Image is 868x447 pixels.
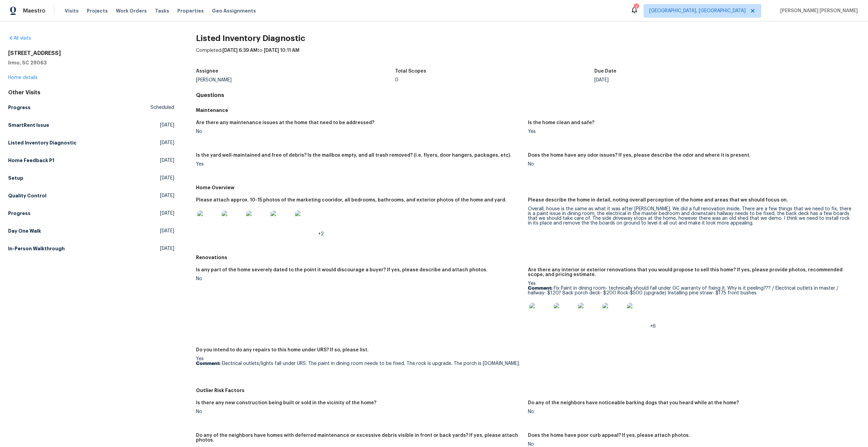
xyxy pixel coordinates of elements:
div: Yes [528,129,854,134]
h5: Home Overview [196,184,860,191]
span: [DATE] [160,122,174,129]
span: Geo Assignments [212,7,256,14]
h2: [STREET_ADDRESS] [8,50,174,57]
h5: Do you intend to do any repairs to this home under URS? If so, please list. [196,348,369,352]
span: Scheduled [151,104,174,111]
div: No [196,276,522,281]
div: Other Visits [8,89,174,96]
h5: Renovations [196,254,860,261]
h2: Listed Inventory Diagnostic [196,35,860,42]
span: [DATE] [160,175,174,181]
a: Day One Walk[DATE] [8,225,174,237]
a: Listed Inventory Diagnostic[DATE] [8,137,174,149]
a: All visits [8,36,31,41]
a: Setup[DATE] [8,172,174,184]
p: Electrical outlets/lights fall under URS. The paint in dining room needs to be fixed. The rock is... [196,361,522,366]
span: Properties [177,7,204,14]
span: [DATE] [160,210,174,217]
h5: Irmo, SC 29063 [8,59,174,66]
span: +6 [650,324,656,329]
h5: Home Feedback P1 [8,157,54,164]
h5: Setup [8,175,23,181]
span: [DATE] [160,228,174,234]
p: Fix Paint in dining room- technically should fall under GC warranty of fixing it. Why is it peeli... [528,286,854,295]
h5: Is there any new construction being built or sold in the vicinity of the home? [196,401,376,405]
h5: Due Date [594,69,616,74]
div: [DATE] [594,78,794,82]
h5: Please describe the home in detail, noting overall perception of the home and areas that we shoul... [528,198,788,202]
a: SmartRent Issue[DATE] [8,119,174,131]
span: [DATE] [160,192,174,199]
span: Maestro [23,7,45,14]
h5: In-Person Walkthrough [8,245,65,252]
span: [PERSON_NAME] [PERSON_NAME] [777,7,858,14]
h5: Quality Control [8,192,46,199]
h4: Questions [196,92,860,99]
a: Home Feedback P1[DATE] [8,154,174,167]
h5: Listed Inventory Diagnostic [8,139,77,146]
span: [DATE] 10:11 AM [264,48,299,53]
h5: Please attach approx. 10-15 photos of the marketing cooridor, all bedrooms, bathrooms, and exteri... [196,198,507,202]
div: No [196,129,522,134]
h5: Outlier Risk Factors [196,387,860,394]
span: [DATE] 6:39 AM [222,48,257,53]
b: Comment: [528,286,552,291]
span: +2 [318,232,324,236]
div: No [528,442,854,447]
h5: Do any of the neighbors have homes with deferred maintenance or excessive debris visible in front... [196,433,522,443]
div: Yes [528,281,854,329]
div: No [528,409,854,414]
h5: Does the home have poor curb appeal? If yes, please attach photos. [528,433,690,438]
div: Yes [196,356,522,366]
h5: Assignee [196,69,218,74]
h5: Do any of the neighbors have noticeable barking dogs that you heard while at the home? [528,401,739,405]
h5: Maintenance [196,107,860,114]
div: 0 [395,78,594,82]
span: [DATE] [160,245,174,252]
span: Work Orders [116,7,147,14]
a: Home details [8,75,38,80]
h5: Progress [8,104,31,111]
span: Visits [65,7,79,14]
a: ProgressScheduled [8,101,174,114]
h5: Are there any maintenance issues at the home that need to be addressed? [196,120,374,125]
div: Overall, house is the same as what it was after [PERSON_NAME]. We did a full renovation inside. T... [528,207,854,226]
div: No [196,409,522,414]
div: Completed: to [196,47,860,65]
span: Projects [87,7,108,14]
h5: Day One Walk [8,228,41,234]
b: Comment: [196,361,220,366]
a: Progress[DATE] [8,207,174,219]
h5: Total Scopes [395,69,426,74]
span: [DATE] [160,139,174,146]
span: [GEOGRAPHIC_DATA], [GEOGRAPHIC_DATA] [649,7,746,14]
div: 1 [634,4,638,11]
h5: Progress [8,210,31,217]
h5: SmartRent Issue [8,122,49,129]
span: Tasks [155,8,169,13]
div: No [528,162,854,167]
h5: Does the home have any odor issues? If yes, please describe the odor and where it is present. [528,153,751,158]
div: Yes [196,162,522,167]
div: [PERSON_NAME] [196,78,395,82]
span: [DATE] [160,157,174,164]
a: In-Person Walkthrough[DATE] [8,242,174,255]
h5: Is the home clean and safe? [528,120,594,125]
h5: Are there any interior or exterior renovations that you would propose to sell this home? If yes, ... [528,268,854,277]
h5: Is any part of the home severely dated to the point it would discourage a buyer? If yes, please d... [196,268,488,272]
a: Quality Control[DATE] [8,190,174,202]
h5: Is the yard well-maintained and free of debris? Is the mailbox empty, and all trash removed? (i.e... [196,153,511,158]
